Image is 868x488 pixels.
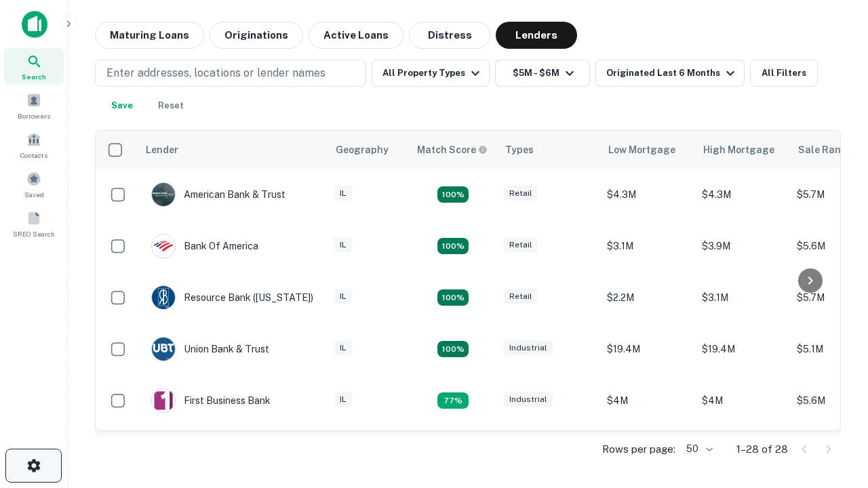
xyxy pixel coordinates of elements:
div: IL [334,392,352,407]
div: IL [334,237,352,253]
p: Rows per page: [602,441,675,457]
button: Active Loans [309,22,403,49]
button: Lenders [496,22,577,49]
div: American Bank & Trust [151,182,285,207]
span: Contacts [20,150,47,161]
div: Capitalize uses an advanced AI algorithm to match your search with the best lender. The match sco... [417,142,488,157]
div: Geography [336,142,389,158]
div: Matching Properties: 4, hasApolloMatch: undefined [437,341,469,357]
td: $19.4M [600,323,695,375]
td: $3.9M [695,220,790,272]
div: IL [334,289,352,304]
span: SREO Search [13,228,55,239]
div: Retail [504,186,538,201]
div: Matching Properties: 4, hasApolloMatch: undefined [437,238,469,254]
div: Industrial [504,392,553,407]
div: Retail [504,237,538,253]
td: $4.2M [695,426,790,478]
img: capitalize-icon.png [22,11,47,38]
iframe: Chat Widget [800,336,868,401]
button: Originations [210,22,303,49]
div: Matching Properties: 3, hasApolloMatch: undefined [437,392,469,409]
button: All Property Types [372,60,490,87]
h6: Match Score [417,142,485,157]
div: Bank Of America [151,234,258,258]
td: $19.4M [695,323,790,375]
img: picture [152,389,175,412]
div: IL [334,340,352,356]
th: Types [497,131,600,169]
div: Low Mortgage [608,142,675,158]
div: IL [334,186,352,201]
img: picture [152,183,175,206]
img: picture [152,235,175,258]
td: $3.1M [695,272,790,323]
div: Union Bank & Trust [151,337,269,361]
a: Borrowers [4,87,64,124]
td: $4M [695,375,790,426]
a: SREO Search [4,205,64,242]
th: Capitalize uses an advanced AI algorithm to match your search with the best lender. The match sco... [409,131,497,169]
td: $4M [600,375,695,426]
span: Search [22,71,46,82]
a: Saved [4,166,64,203]
button: $5M - $6M [495,60,590,87]
div: Retail [504,289,538,304]
div: Types [505,142,534,158]
td: $4.3M [600,169,695,220]
button: Enter addresses, locations or lender names [95,60,366,87]
button: Maturing Loans [95,22,204,49]
div: Matching Properties: 7, hasApolloMatch: undefined [437,186,469,203]
img: picture [152,286,175,309]
div: Industrial [504,340,553,356]
div: High Mortgage [703,142,774,158]
th: Geography [328,131,409,169]
div: Resource Bank ([US_STATE]) [151,285,313,310]
div: First Business Bank [151,388,271,413]
p: 1–28 of 28 [736,441,788,457]
a: Search [4,48,64,85]
th: Low Mortgage [600,131,695,169]
div: Lender [146,142,178,158]
a: Contacts [4,127,64,163]
button: Reset [149,92,193,119]
span: Saved [24,189,44,200]
td: $3.9M [600,426,695,478]
td: $2.2M [600,272,695,323]
div: Originated Last 6 Months [606,65,738,81]
button: All Filters [750,60,818,87]
p: Enter addresses, locations or lender names [106,65,325,81]
button: Save your search to get updates of matches that match your search criteria. [100,92,144,119]
button: Distress [409,22,490,49]
img: picture [152,338,175,361]
td: $4.3M [695,169,790,220]
span: Borrowers [18,110,50,121]
td: $3.1M [600,220,695,272]
th: Lender [138,131,328,169]
div: 50 [681,439,715,459]
button: Originated Last 6 Months [595,60,745,87]
div: Matching Properties: 4, hasApolloMatch: undefined [437,289,469,306]
th: High Mortgage [695,131,790,169]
